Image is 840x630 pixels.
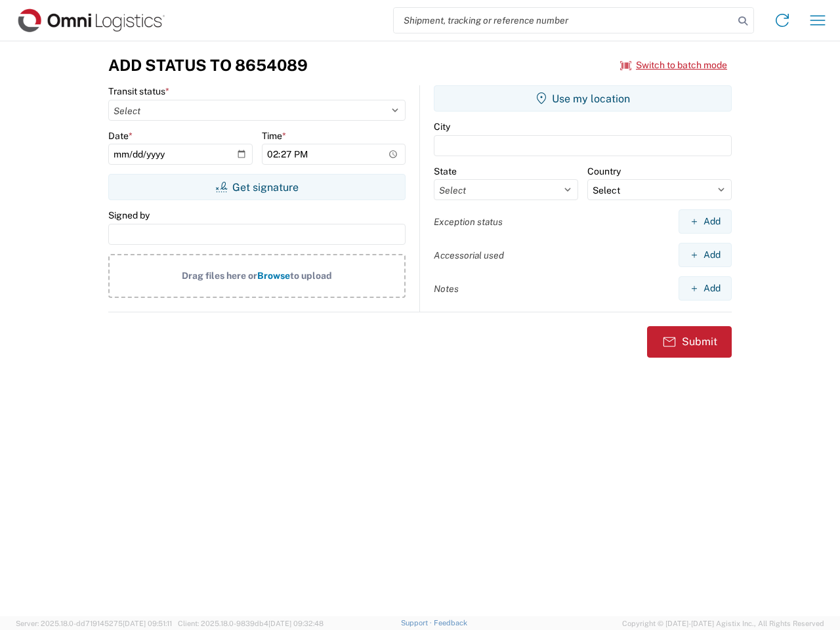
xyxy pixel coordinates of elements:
[622,618,824,629] span: Copyright © [DATE]-[DATE] Agistix Inc., All Rights Reserved
[108,130,133,142] label: Date
[108,85,169,97] label: Transit status
[679,276,732,301] button: Add
[394,8,734,33] input: Shipment, tracking or reference number
[290,270,332,281] span: to upload
[262,130,286,142] label: Time
[434,283,459,295] label: Notes
[257,270,290,281] span: Browse
[178,619,324,627] span: Client: 2025.18.0-9839db4
[108,209,150,221] label: Signed by
[16,619,172,627] span: Server: 2025.18.0-dd719145275
[434,85,732,112] button: Use my location
[108,56,308,75] h3: Add Status to 8654089
[679,243,732,267] button: Add
[434,165,457,177] label: State
[434,619,467,627] a: Feedback
[401,619,434,627] a: Support
[182,270,257,281] span: Drag files here or
[587,165,621,177] label: Country
[268,619,324,627] span: [DATE] 09:32:48
[434,249,504,261] label: Accessorial used
[434,121,450,133] label: City
[108,174,406,200] button: Get signature
[620,54,727,76] button: Switch to batch mode
[123,619,172,627] span: [DATE] 09:51:11
[434,216,503,228] label: Exception status
[679,209,732,234] button: Add
[647,326,732,358] button: Submit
